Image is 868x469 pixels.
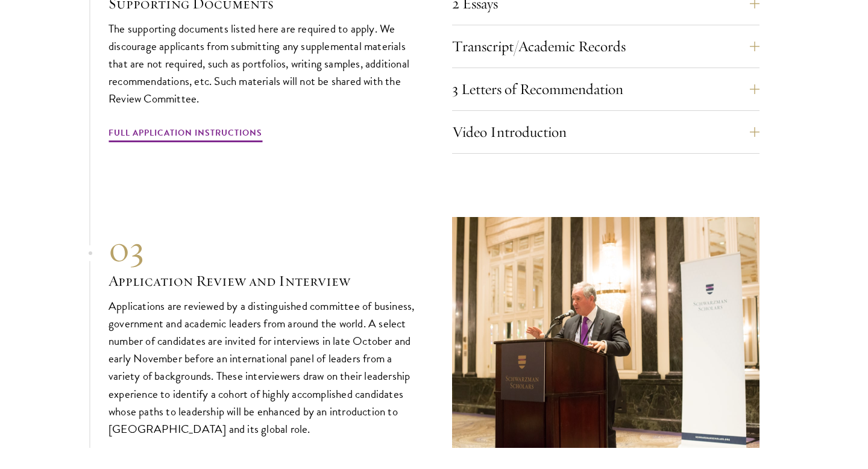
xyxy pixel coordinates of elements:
[108,271,416,291] h3: Application Review and Interview
[108,297,416,438] p: Applications are reviewed by a distinguished committee of business, government and academic leade...
[108,125,262,144] a: Full Application Instructions
[108,20,416,107] p: The supporting documents listed here are required to apply. We discourage applicants from submitt...
[452,32,759,61] button: Transcript/Academic Records
[452,118,759,146] button: Video Introduction
[452,75,759,104] button: 3 Letters of Recommendation
[108,227,416,271] div: 03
